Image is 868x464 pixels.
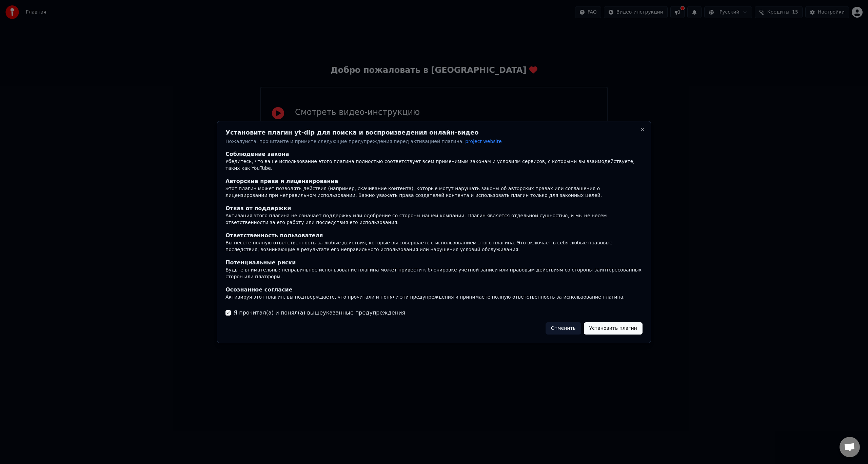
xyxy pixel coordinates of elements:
[225,205,643,213] div: Отказ от поддержки
[225,267,643,280] div: Будьте внимательны: неправильное использование плагина может привести к блокировке учетной записи...
[225,213,643,226] div: Активация этого плагина не означает поддержку или одобрение со стороны нашей компании. Плагин явл...
[234,309,405,317] label: Я прочитал(а) и понял(а) вышеуказанные предупреждения
[225,138,643,145] p: Пожалуйста, прочитайте и примите следующие предупреждения перед активацией плагина.
[225,159,643,172] div: Убедитесь, что ваше использование этого плагина полностью соответствует всем применимым законам и...
[225,286,643,294] div: Осознанное согласие
[225,150,643,159] div: Соблюдение закона
[225,240,643,253] div: Вы несете полную ответственность за любые действия, которые вы совершаете с использованием этого ...
[225,294,643,301] div: Активируя этот плагин, вы подтверждаете, что прочитали и поняли эти предупреждения и принимаете п...
[225,231,643,240] div: Ответственность пользователя
[465,139,501,144] span: project website
[225,129,643,136] h2: Установите плагин yt-dlp для поиска и воспроизведения онлайн-видео
[584,322,643,335] button: Установить плагин
[225,259,643,267] div: Потенциальные риски
[546,322,581,335] button: Отменить
[225,186,643,199] div: Этот плагин может позволять действия (например, скачивание контента), которые могут нарушать зако...
[225,178,643,186] div: Авторские права и лицензирование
